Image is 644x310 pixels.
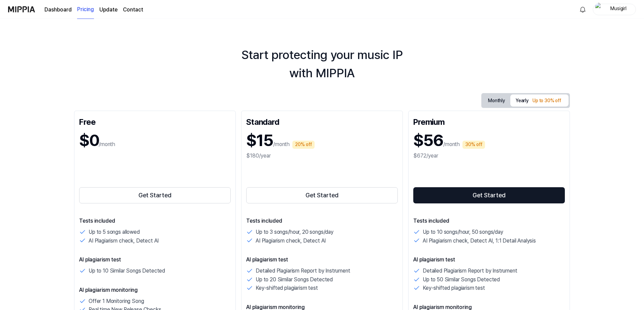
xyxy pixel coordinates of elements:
[510,94,569,107] button: Yearly
[483,95,510,106] button: Monthly
[292,141,315,149] div: 20% off
[413,152,565,160] div: $672/year
[413,129,443,152] h1: $56
[79,286,231,294] p: AI plagiarism monitoring
[256,228,333,236] p: Up to 3 songs/hour, 20 songs/day
[413,187,565,203] button: Get Started
[579,5,587,13] img: 알림
[246,217,398,225] p: Tests included
[413,116,565,126] div: Premium
[246,187,398,203] button: Get Started
[530,97,563,105] div: Up to 30% off
[593,4,636,15] button: profileMusigirl
[77,0,94,19] a: Pricing
[413,256,565,264] p: AI plagiarism test
[443,140,460,148] p: /month
[423,236,536,245] p: AI Plagiarism check, Detect AI, 1:1 Detail Analysis
[595,3,603,16] img: profile
[89,228,140,236] p: Up to 5 songs allowed
[246,152,398,160] div: $180/year
[89,297,144,306] p: Offer 1 Monitoring Song
[246,256,398,264] p: AI plagiarism test
[99,140,115,148] p: /month
[423,266,517,275] p: Detailed Plagiarism Report by Instrument
[246,186,398,205] a: Get Started
[256,266,350,275] p: Detailed Plagiarism Report by Instrument
[89,266,165,275] p: Up to 10 Similar Songs Detected
[256,284,318,292] p: Key-shifted plagiarism test
[89,236,159,245] p: AI Plagiarism check, Detect AI
[256,275,333,284] p: Up to 20 Similar Songs Detected
[605,5,632,13] div: Musigirl
[99,6,118,14] a: Update
[246,116,398,126] div: Standard
[462,141,485,149] div: 30% off
[413,186,565,205] a: Get Started
[413,217,565,225] p: Tests included
[256,236,326,245] p: AI Plagiarism check, Detect AI
[44,6,72,14] a: Dashboard
[423,228,503,236] p: Up to 10 songs/hour, 50 songs/day
[79,129,99,152] h1: $0
[423,284,485,292] p: Key-shifted plagiarism test
[246,129,273,152] h1: $15
[79,256,231,264] p: AI plagiarism test
[79,186,231,205] a: Get Started
[79,187,231,203] button: Get Started
[423,275,500,284] p: Up to 50 Similar Songs Detected
[79,116,231,126] div: Free
[123,6,143,14] a: Contact
[273,140,290,148] p: /month
[79,217,231,225] p: Tests included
